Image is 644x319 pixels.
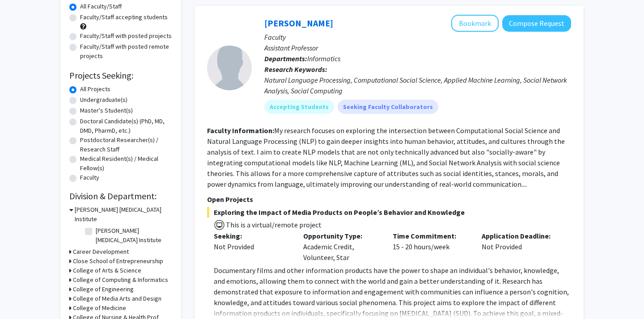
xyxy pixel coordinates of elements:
label: All Projects [80,84,110,94]
h3: College of Engineering [73,285,134,294]
mat-chip: Seeking Faculty Collaborators [338,100,438,114]
p: Faculty [264,32,571,42]
div: Natural Language Processing, Computational Social Science, Applied Machine Learning, Social Netwo... [264,75,571,96]
b: Departments: [264,54,307,63]
h2: Projects Seeking: [69,70,172,81]
label: Doctoral Candidate(s) (PhD, MD, DMD, PharmD, etc.) [80,117,172,135]
span: This is a virtual/remote project [225,220,322,229]
h3: College of Arts & Science [73,266,141,275]
iframe: Chat [7,279,38,312]
label: Faculty/Staff with posted remote projects [80,42,172,61]
b: Faculty Information: [207,126,274,135]
h3: College of Computing & Informatics [73,275,168,285]
h3: College of Medicine [73,303,126,313]
label: Postdoctoral Researcher(s) / Research Staff [80,135,172,154]
p: Seeking: [214,231,290,241]
a: [PERSON_NAME] [264,17,333,29]
h3: [PERSON_NAME] [MEDICAL_DATA] Institute [75,205,172,224]
b: Research Keywords: [264,65,327,74]
label: Medical Resident(s) / Medical Fellow(s) [80,154,172,173]
h2: Division & Department: [69,191,172,201]
label: Faculty/Staff with posted projects [80,31,172,41]
p: Opportunity Type: [303,231,379,241]
label: Undergraduate(s) [80,95,127,105]
span: Exploring the Impact of Media Products on People’s Behavior and Knowledge [207,207,571,218]
div: Not Provided [214,241,290,252]
label: [PERSON_NAME] [MEDICAL_DATA] Institute [96,226,170,245]
div: Not Provided [475,231,564,263]
div: Academic Credit, Volunteer, Star [297,231,386,263]
button: Add Shadi Rezapour to Bookmarks [451,15,499,32]
p: Assistant Professor [264,42,571,53]
h3: Close School of Entrepreneurship [73,256,163,266]
p: Time Commitment: [393,231,469,241]
p: Open Projects [207,194,571,205]
label: All Faculty/Staff [80,2,122,11]
label: Faculty/Staff accepting students [80,13,168,22]
fg-read-more: My research focuses on exploring the intersection between Computational Social Science and Natura... [207,126,565,189]
mat-chip: Accepting Students [264,100,334,114]
h3: College of Media Arts and Design [73,294,161,303]
p: Application Deadline: [482,231,558,241]
span: Informatics [307,54,340,63]
button: Compose Request to Shadi Rezapour [502,15,571,32]
div: 15 - 20 hours/week [386,231,475,263]
h3: Career Development [73,247,129,256]
label: Master's Student(s) [80,106,133,115]
label: Faculty [80,173,99,182]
